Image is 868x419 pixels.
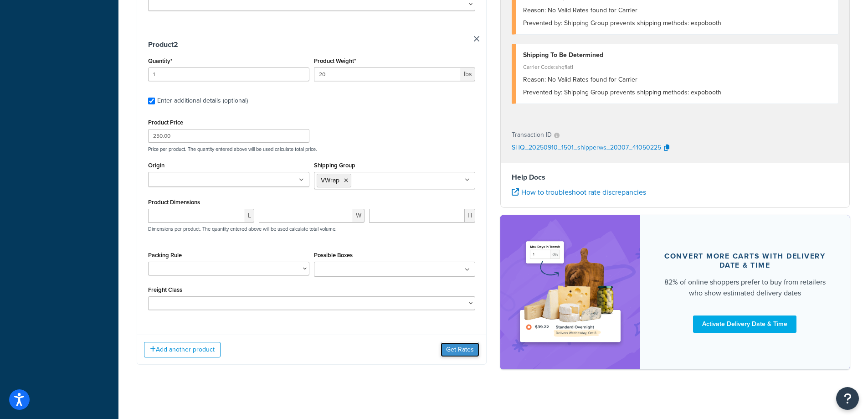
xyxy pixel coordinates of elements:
label: Product Dimensions [148,199,200,206]
p: Transaction ID [512,129,552,141]
button: Open Resource Center [836,387,859,410]
a: Remove Item [474,36,479,41]
p: Price per product. The quantity entered above will be used calculate total price. [146,146,478,152]
img: feature-image-ddt-36eae7f7280da8017bfb280eaccd9c446f90b1fe08728e4019434db127062ab4.png [514,229,627,356]
span: L [245,209,254,222]
div: Shipping Group prevents shipping methods: expobooth [523,86,832,99]
input: 0.00 [314,67,461,81]
span: W [353,209,365,222]
a: Activate Delivery Date & Time [693,316,796,333]
div: Enter additional details (optional) [157,94,248,107]
div: Convert more carts with delivery date & time [662,252,828,270]
label: Shipping Group [314,162,355,169]
label: Possible Boxes [314,252,353,259]
h3: Product 2 [148,40,475,49]
label: Origin [148,162,164,169]
div: No Valid Rates found for Carrier [523,4,832,17]
button: Add another product [144,342,221,357]
h4: Help Docs [512,172,839,183]
label: Product Weight* [314,57,356,64]
label: Freight Class [148,286,182,293]
input: 0.0 [148,67,309,81]
div: Shipping Group prevents shipping methods: expobooth [523,17,832,30]
label: Packing Rule [148,252,182,259]
p: Dimensions per product. The quantity entered above will be used calculate total volume. [146,226,337,232]
div: No Valid Rates found for Carrier [523,73,832,86]
div: 82% of online shoppers prefer to buy from retailers who show estimated delivery dates [662,277,828,299]
label: Product Price [148,119,183,126]
div: Shipping To Be Determined [523,49,832,62]
p: SHQ_20250910_1501_shipperws_20307_41050225 [512,141,661,155]
button: Get Rates [441,342,479,357]
span: VWrap [321,176,339,185]
span: Prevented by: [523,18,562,28]
div: Carrier Code: shqflat1 [523,61,832,73]
label: Quantity* [148,57,172,64]
a: How to troubleshoot rate discrepancies [512,187,646,197]
span: H [465,209,475,222]
span: Reason: [523,75,546,84]
input: Enter additional details (optional) [148,98,155,104]
span: lbs [461,67,475,81]
span: Prevented by: [523,88,562,97]
span: Reason: [523,5,546,15]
